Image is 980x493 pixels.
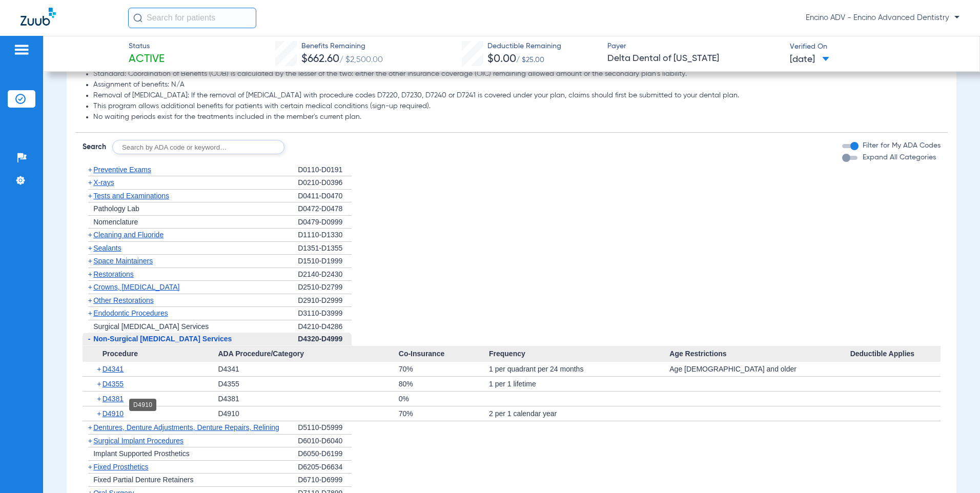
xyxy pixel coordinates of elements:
div: 70% [399,362,489,376]
span: Surgical [MEDICAL_DATA] Services [93,322,209,331]
div: D4341 [218,362,398,376]
span: / $25.00 [516,56,544,64]
span: + [88,463,92,471]
div: D0472-D0478 [298,202,352,216]
div: D4910 [129,399,156,411]
span: X-rays [93,178,114,187]
input: Search for patients [128,8,256,28]
span: Surgical Implant Procedures [93,437,183,445]
span: Status [129,41,165,52]
div: Age [DEMOGRAPHIC_DATA] and older [669,362,850,376]
div: D3110-D3999 [298,307,352,320]
span: Active [129,52,165,67]
span: + [88,437,92,445]
span: + [88,244,92,252]
img: Search Icon [133,13,142,23]
span: Cleaning and Fluoride [93,231,164,239]
span: Procedure [83,346,218,362]
span: + [88,257,92,265]
input: Search by ADA code or keyword… [112,140,284,154]
span: Non-Surgical [MEDICAL_DATA] Services [93,335,232,343]
span: - [88,335,91,343]
span: D4910 [103,409,124,418]
span: D4355 [103,380,124,388]
div: D1351-D1355 [298,242,352,255]
div: D2140-D2430 [298,268,352,281]
span: Preventive Exams [93,166,151,174]
span: Dentures, Denture Adjustments, Denture Repairs, Relining [93,423,279,432]
div: D1110-D1330 [298,229,352,242]
span: + [97,392,103,406]
div: D0411-D0470 [298,190,352,203]
span: Restorations [93,270,134,278]
span: + [97,406,103,421]
span: Tests and Examinations [93,192,169,200]
span: Sealants [93,244,121,252]
span: Payer [607,41,781,52]
div: 1 per quadrant per 24 months [489,362,669,376]
span: Endodontic Procedures [93,309,168,317]
span: Expand All Categories [863,154,936,161]
span: + [88,296,92,304]
div: D2910-D2999 [298,294,352,307]
span: Deductible Applies [850,346,941,362]
div: 0% [399,392,489,406]
span: Implant Supported Prosthetics [93,449,190,458]
div: D1510-D1999 [298,255,352,268]
div: D0210-D0396 [298,176,352,190]
span: Encino ADV - Encino Advanced Dentistry [806,13,959,23]
span: Pathology Lab [93,204,139,213]
span: Fixed Prosthetics [93,463,148,471]
div: D6050-D6199 [298,447,352,461]
span: + [88,166,92,174]
span: Benefits Remaining [301,41,383,52]
span: + [88,309,92,317]
span: + [97,377,103,391]
span: + [88,423,92,432]
span: ADA Procedure/Category [218,346,398,362]
div: D0110-D0191 [298,163,352,177]
span: $662.60 [301,54,339,65]
span: Delta Dental of [US_STATE] [607,52,781,65]
span: / $2,500.00 [339,56,383,64]
div: 2 per 1 calendar year [489,406,669,421]
span: Other Restorations [93,296,154,304]
span: D4341 [103,365,124,373]
span: Space Maintainers [93,257,153,265]
div: D6010-D6040 [298,435,352,448]
span: + [97,362,103,376]
div: D6710-D6999 [298,474,352,487]
div: D4320-D4999 [298,333,352,346]
span: + [88,283,92,291]
div: D4355 [218,377,398,391]
span: Crowns, [MEDICAL_DATA] [93,283,179,291]
div: D4381 [218,392,398,406]
div: D0479-D0999 [298,216,352,229]
span: + [88,270,92,278]
span: [DATE] [790,53,829,66]
div: D2510-D2799 [298,281,352,294]
label: Filter for My ADA Codes [861,140,941,151]
li: Standard: Coordination of Benefits (COB) is calculated by the lesser of the two: either the other... [93,70,941,79]
div: 1 per 1 lifetime [489,377,669,391]
div: D6205-D6634 [298,461,352,474]
div: D4910 [218,406,398,421]
span: Age Restrictions [669,346,850,362]
li: Removal of [MEDICAL_DATA]: If the removal of [MEDICAL_DATA] with procedure codes D7220, D7230, D7... [93,91,941,100]
span: $0.00 [487,54,516,65]
span: + [88,231,92,239]
img: hamburger-icon [13,44,30,56]
div: D5110-D5999 [298,421,352,435]
span: Co-Insurance [399,346,489,362]
li: Assignment of benefits: N/A [93,80,941,90]
div: 70% [399,406,489,421]
iframe: Chat Widget [929,444,980,493]
span: D4381 [103,395,124,403]
span: + [88,192,92,200]
span: Nomenclature [93,218,138,226]
span: Search [83,142,106,152]
img: Zuub Logo [21,8,56,26]
span: Fixed Partial Denture Retainers [93,476,193,484]
span: + [88,178,92,187]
